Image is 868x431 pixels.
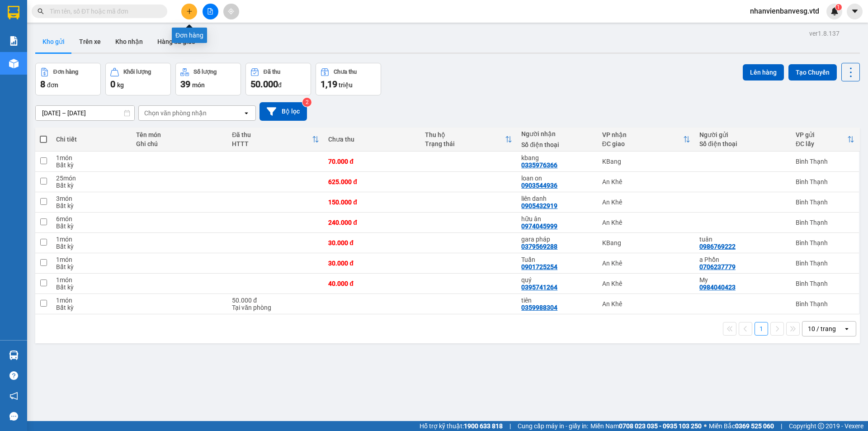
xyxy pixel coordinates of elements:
button: Lên hàng [743,64,784,81]
input: Tìm tên, số ĐT hoặc mã đơn [50,6,156,16]
span: Cung cấp máy in - giấy in: [518,421,588,431]
div: liên danh [521,195,593,202]
img: logo-vxr [8,6,19,19]
div: Đã thu [232,131,312,138]
div: 25 món [56,175,127,182]
div: Đơn hàng [53,69,78,75]
span: đ [278,81,282,89]
div: 0901725254 [521,263,557,270]
div: An Khê [602,178,690,185]
div: Bất kỳ [56,161,127,169]
div: 40.000 đ [328,280,416,287]
div: 1 món [56,256,127,263]
button: 1 [755,322,768,336]
span: 50.000 [250,79,278,90]
div: 30.000 đ [328,260,416,267]
div: 3 món [56,195,127,202]
span: 8 [40,79,45,90]
span: caret-down [851,7,859,15]
div: Bất kỳ [56,263,127,270]
div: Chưa thu [334,69,357,75]
div: kbang [521,154,593,161]
div: 30.000 đ [328,239,416,246]
span: Miền Nam [590,421,702,431]
img: warehouse-icon [9,59,19,68]
div: Tuấn [521,256,593,263]
div: Bất kỳ [56,284,127,291]
button: Khối lượng0kg [105,63,171,95]
button: Tạo Chuyến [788,64,837,81]
span: triệu [339,81,353,89]
div: 150.000 đ [328,199,416,206]
div: An Khê [602,260,690,267]
div: Bình Thạnh [796,239,854,246]
span: 1 [837,4,840,10]
div: Đơn hàng [172,28,207,43]
div: 0706237779 [699,263,736,270]
button: Số lượng39món [175,63,241,95]
div: Đã thu [264,69,280,75]
div: 240.000 đ [328,219,416,226]
button: plus [181,4,197,19]
svg: open [843,325,850,332]
div: VP nhận [602,131,683,138]
span: | [509,421,511,431]
div: Bình Thạnh [796,178,854,185]
span: món [192,81,205,89]
span: kg [117,81,124,89]
button: caret-down [847,4,863,19]
div: 0379569288 [521,243,557,250]
button: aim [223,4,239,19]
div: tuân [699,236,787,243]
strong: 0708 023 035 - 0935 103 250 [619,422,702,430]
span: aim [228,8,234,14]
span: message [9,412,18,421]
div: 70.000 đ [328,158,416,165]
span: plus [186,8,193,14]
div: KBang [602,239,690,246]
div: Người nhận [521,130,593,137]
img: icon-new-feature [830,7,839,15]
div: Chưa thu [328,136,416,143]
div: HTTT [232,140,312,147]
div: Bình Thạnh [796,280,854,287]
span: Miền Bắc [709,421,774,431]
span: notification [9,392,18,400]
th: Toggle SortBy [227,128,324,152]
div: Bất kỳ [56,243,127,250]
span: copyright [818,423,824,429]
img: solution-icon [9,36,19,46]
div: loan on [521,175,593,182]
div: Chi tiết [56,136,127,143]
button: Bộ lọc [259,102,307,121]
div: 0335976366 [521,161,557,169]
sup: 1 [835,4,842,10]
button: Kho gửi [35,31,72,52]
svg: open [243,109,250,117]
span: 1,19 [321,79,337,90]
span: 39 [180,79,190,90]
div: ĐC lấy [796,140,847,147]
span: file-add [207,8,213,14]
div: a Phồn [699,256,787,263]
div: Tại văn phòng [232,304,319,311]
div: Khối lượng [123,69,151,75]
div: Ghi chú [136,140,223,147]
button: Trên xe [72,31,108,52]
div: Chọn văn phòng nhận [144,109,207,118]
div: VP gửi [796,131,847,138]
img: warehouse-icon [9,350,19,360]
span: ⚪️ [704,424,707,428]
div: 0905432919 [521,202,557,209]
div: KBang [602,158,690,165]
button: Đơn hàng8đơn [35,63,101,95]
div: 0986769222 [699,243,736,250]
button: file-add [203,4,218,19]
div: Tên món [136,131,223,138]
div: quý [521,276,593,284]
div: An Khê [602,300,690,308]
span: nhanvienbanvesg.vtd [743,5,826,17]
span: question-circle [9,371,18,380]
button: Kho nhận [108,31,150,52]
span: | [781,421,782,431]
